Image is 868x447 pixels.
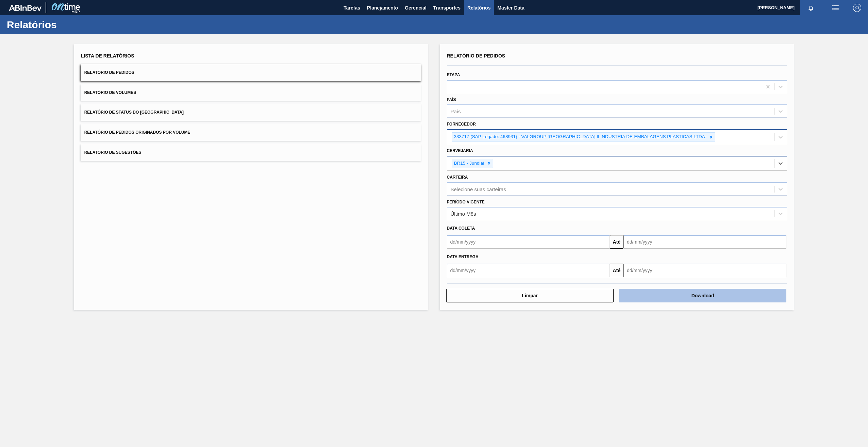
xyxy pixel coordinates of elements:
[447,254,479,259] span: Data entrega
[447,148,473,153] label: Cervejaria
[447,97,456,102] label: País
[623,235,786,249] input: dd/mm/yyyy
[81,84,421,101] button: Relatório de Volumes
[84,110,184,115] span: Relatório de Status do [GEOGRAPHIC_DATA]
[81,53,134,59] span: Lista de Relatórios
[447,175,468,180] label: Carteira
[84,70,134,75] span: Relatório de Pedidos
[610,235,623,249] button: Até
[84,130,190,135] span: Relatório de Pedidos Originados por Volume
[447,226,475,231] span: Data coleta
[447,122,476,127] label: Fornecedor
[619,289,786,302] button: Download
[81,64,421,81] button: Relatório de Pedidos
[447,200,485,204] label: Período Vigente
[81,144,421,161] button: Relatório de Sugestões
[405,4,427,12] span: Gerencial
[9,5,41,11] img: TNhmsLtSVTkK8tSr43FrP2fwEKptu5GPRR3wAAAABJRU5ErkJggg==
[367,4,398,12] span: Planejamento
[433,4,461,12] span: Transportes
[84,90,136,95] span: Relatório de Volumes
[446,289,614,302] button: Limpar
[447,264,610,277] input: dd/mm/yyyy
[344,4,360,12] span: Tarefas
[452,159,485,168] div: BR15 - Jundiaí
[451,186,506,192] div: Selecione suas carteiras
[451,211,476,217] div: Último Mês
[451,109,461,114] div: País
[7,21,128,29] h1: Relatórios
[610,264,623,277] button: Até
[497,4,524,12] span: Master Data
[447,53,505,59] span: Relatório de Pedidos
[831,4,839,12] img: userActions
[853,4,861,12] img: Logout
[800,3,822,13] button: Notificações
[623,264,786,277] input: dd/mm/yyyy
[84,150,141,155] span: Relatório de Sugestões
[447,235,610,249] input: dd/mm/yyyy
[81,104,421,121] button: Relatório de Status do [GEOGRAPHIC_DATA]
[447,72,460,77] label: Etapa
[452,133,708,141] div: 333717 (SAP Legado: 468931) - VALGROUP [GEOGRAPHIC_DATA] II INDUSTRIA DE-EMBALAGENS PLASTICAS LTDA-
[467,4,490,12] span: Relatórios
[81,124,421,141] button: Relatório de Pedidos Originados por Volume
